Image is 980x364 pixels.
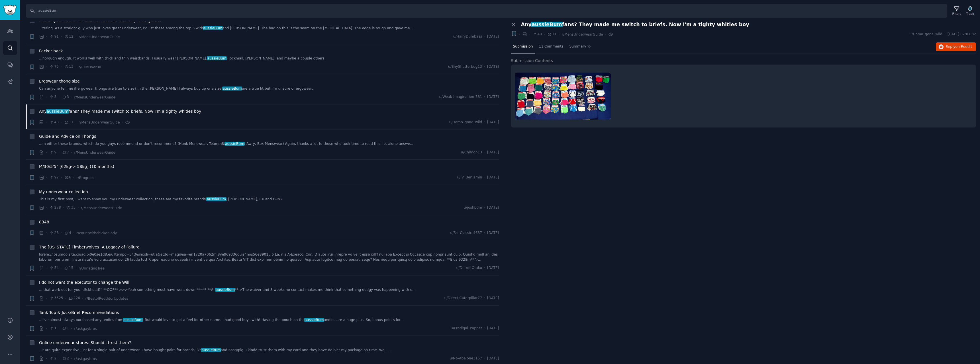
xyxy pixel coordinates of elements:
a: Guide and Advice on Thongs [39,133,96,139]
span: · [63,205,64,211]
a: Tank Top & Jock/Brief Recommendations [39,310,119,316]
span: 11 Comments [539,44,563,49]
a: ...horough enough. It works well with thick and thin waistbands. I usually wear [PERSON_NAME],aus... [39,56,499,61]
span: Any fans? They made me switch to briefs. Now I'm a tighty whities boy [521,22,749,28]
span: aussieBum [531,22,563,27]
span: u/No-Abalone3157 [450,356,482,361]
span: aussieBum [222,87,242,91]
span: Online underwear stores. Should i trust them? [39,340,131,346]
span: · [46,356,47,362]
span: I do not want the executor to change the Will [39,279,129,285]
span: aussieBum [203,26,223,30]
span: r/MensUnderwearGuide [79,120,120,124]
a: ... that work out for you, d!ckhead?" **OOP** >>>Yeah something must have went down **~** **Anaus... [39,287,499,293]
span: 6 [64,175,71,180]
span: · [75,34,77,40]
span: · [58,149,60,155]
a: Ergowear thong size [39,78,80,84]
span: [DATE] [487,34,499,39]
span: · [484,64,485,69]
span: 3525 [49,296,63,301]
span: · [484,175,485,180]
a: 8348 [39,219,49,225]
span: · [46,119,47,125]
span: 12 [64,34,73,39]
span: · [73,230,74,236]
span: aussieBum [201,348,221,352]
span: aussieBum [224,142,245,146]
span: · [61,34,62,40]
span: r/UrinatingTree [79,266,105,270]
span: u/Far-Classic-4637 [450,231,482,236]
span: · [484,205,485,210]
span: · [46,326,47,332]
a: The [US_STATE] Timberwolves: A Legacy of Failure [39,244,140,250]
span: u/Prodigal_Puppet [451,326,482,331]
span: · [77,205,79,211]
span: · [71,94,72,100]
span: · [61,175,62,181]
span: · [484,34,485,39]
span: 1 [62,326,69,331]
span: · [75,119,77,125]
span: · [46,175,47,181]
span: aussieBum [206,197,226,201]
span: · [484,94,485,100]
span: · [61,64,62,70]
span: · [46,149,47,155]
span: · [484,356,485,361]
span: u/Homo_gone_wild [449,120,482,125]
span: u/ShyShutterbug13 [448,64,482,69]
span: Summary [569,44,586,49]
span: [DATE] [487,296,499,301]
span: r/MensUnderwearGuide [562,32,603,36]
span: · [61,119,62,125]
a: This is my first post, I want to show you my underwear collection, these are my favorite brands:a... [39,197,499,202]
span: · [519,31,520,37]
a: ...r are quite expensive just for a single pair of underwear. I have bought pairs for brands like... [39,348,499,353]
span: · [484,150,485,155]
span: · [46,265,47,271]
span: 54 [49,266,59,271]
a: lorem://ipsumdo.sita.co/adipi0e0se1d8.eiu?tempo=543&incidi=utla&etdo=magn&a=en1720a7062mi8ve96933... [39,252,499,262]
span: r/BestofRedditorUpdates [85,297,128,301]
span: · [75,64,77,70]
span: · [484,266,485,271]
span: · [559,31,560,37]
span: 28 [49,231,59,236]
span: 9 [49,150,56,155]
span: · [61,230,62,236]
div: Filters [952,12,961,16]
span: 2 [49,356,56,361]
span: [DATE] [487,205,499,210]
span: · [71,326,72,332]
span: u/DetroitOtaku [456,266,482,271]
span: [DATE] [487,150,499,155]
span: · [75,265,77,271]
span: r/askgaybros [74,327,97,331]
span: [DATE] [487,356,499,361]
span: 3 [62,94,69,100]
img: GummySearch logo [3,5,17,15]
span: 11 [547,32,556,37]
span: 92 [49,175,59,180]
a: M/30/5'5" [62kg-> 58kg] (10 months) [39,164,114,170]
img: Any AussieBum fans? They made me switch to briefs. Now I'm a tighty whities boy [515,73,611,120]
span: Reply [946,44,972,50]
a: AnyaussieBumfans? They made me switch to briefs. Now I'm a tighty whities boy [39,108,201,114]
a: Packer hack [39,48,63,54]
span: [DATE] [487,326,499,331]
span: · [58,326,60,332]
span: aussieBum [304,318,324,322]
span: Submission Contents [511,58,553,64]
a: ...I've almost always purchased any undies fromaussieBum. But would love to get a feel for other ... [39,318,499,323]
span: u/joshbdm [464,205,482,210]
span: · [484,326,485,331]
span: r/Brogress [76,176,94,180]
